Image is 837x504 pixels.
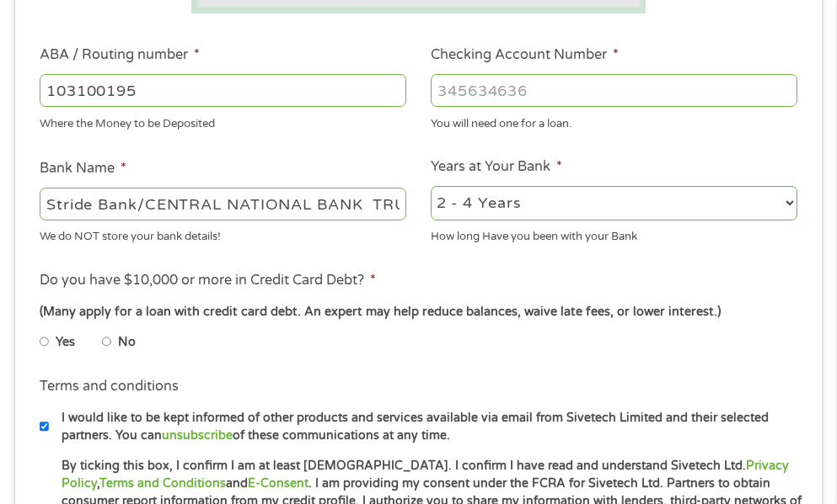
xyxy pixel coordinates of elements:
[49,409,804,445] label: I would like to be kept informed of other products and services available via email from Sivetech...
[40,46,200,64] label: ABA / Routing number
[40,160,126,178] label: Bank Name
[431,223,797,246] div: How long Have you been with your Bank
[162,428,233,443] a: unsubscribe
[248,476,309,491] a: E-Consent
[62,459,789,491] a: Privacy Policy
[40,303,797,321] div: (Many apply for a loan with credit card debt. An expert may help reduce balances, waive late fees...
[56,333,75,352] label: Yes
[431,46,619,64] label: Checking Account Number
[118,333,136,352] label: No
[40,272,376,289] label: Do you have $10,000 or more in Credit Card Debt?
[40,223,406,246] div: We do NOT store your bank details!
[40,109,406,132] div: Where the Money to be Deposited
[431,109,797,132] div: You will need one for a loan.
[99,476,226,491] a: Terms and Conditions
[40,74,406,106] input: 263177916
[431,158,562,176] label: Years at Your Bank
[40,378,179,395] label: Terms and conditions
[431,74,797,106] input: 345634636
